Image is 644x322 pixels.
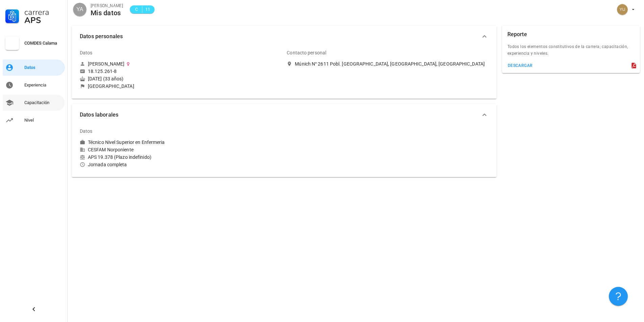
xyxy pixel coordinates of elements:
[72,26,497,47] button: Datos personales
[134,6,139,13] span: C
[88,61,124,67] div: [PERSON_NAME]
[80,32,480,41] span: Datos personales
[287,61,488,67] a: Múnich N° 2611 Pobl. [GEOGRAPHIC_DATA], [GEOGRAPHIC_DATA], [GEOGRAPHIC_DATA]
[287,45,326,61] div: Contacto personal
[617,4,628,15] div: avatar
[80,123,93,139] div: Datos
[73,3,87,16] div: avatar
[80,45,93,61] div: Datos
[80,162,281,168] div: Jornada completa
[295,61,485,67] div: Múnich N° 2611 Pobl. [GEOGRAPHIC_DATA], [GEOGRAPHIC_DATA], [GEOGRAPHIC_DATA]
[88,139,165,145] div: Técnico Nivel Superior en Enfermeria
[80,76,281,82] div: [DATE] (33 años)
[24,82,62,88] div: Experiencia
[91,2,123,9] div: [PERSON_NAME]
[24,8,62,16] div: Carrera
[3,95,65,111] a: Capacitación
[502,43,640,61] div: Todos los elementos constitutivos de la carrera; capacitación, experiencia y niveles.
[505,61,535,70] button: descargar
[24,118,62,123] div: Nivel
[80,147,281,153] div: CESFAM Norponiente
[80,110,480,120] span: Datos laborales
[88,68,117,74] div: 18.125.261-8
[24,16,62,24] div: APS
[88,83,134,89] div: [GEOGRAPHIC_DATA]
[3,59,65,76] a: Datos
[91,9,123,17] div: Mis datos
[507,26,527,43] div: Reporte
[3,77,65,93] a: Experiencia
[76,3,83,16] span: YA
[3,112,65,128] a: Nivel
[24,41,62,46] div: COMDES Calama
[507,63,533,68] div: descargar
[145,6,150,13] span: 11
[24,65,62,70] div: Datos
[80,154,281,160] div: APS 19.378 (Plazo indefinido)
[72,104,497,126] button: Datos laborales
[24,100,62,105] div: Capacitación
